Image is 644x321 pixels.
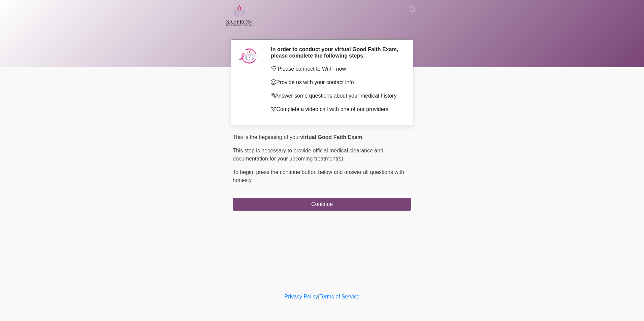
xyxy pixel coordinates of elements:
p: Answer some questions about your medical history [271,92,401,100]
span: To begin, [233,169,256,175]
span: . [362,134,363,140]
strong: virtual Good Faith Exam [300,134,362,140]
p: Please connect to Wi-Fi now [271,65,401,73]
a: Privacy Policy [285,294,318,299]
button: Continue [233,198,411,211]
a: | [318,294,319,299]
span: This step is necessary to provide official medical clearance and documentation for your upcoming ... [233,148,383,162]
img: Agent Avatar [238,46,258,66]
span: press the continue button below and answer all questions with honesty. [233,169,404,183]
p: Complete a video call with one of our providers [271,105,401,113]
p: Provide us with your contact info [271,78,401,86]
h2: In order to conduct your virtual Good Faith Exam, please complete the following steps: [271,46,401,59]
img: Saffron Laser Aesthetics and Medical Spa Logo [226,5,252,26]
a: Terms of Service [319,294,359,299]
span: This is the beginning of your [233,134,300,140]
